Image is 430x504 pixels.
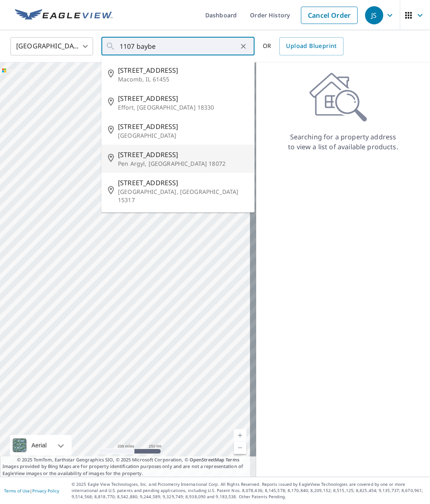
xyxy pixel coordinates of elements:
[365,6,383,24] div: JS
[29,435,49,456] div: Aerial
[118,122,248,131] span: [STREET_ADDRESS]
[288,132,399,152] p: Searching for a property address to view a list of available products.
[118,131,248,140] p: [GEOGRAPHIC_DATA]
[234,442,246,454] a: Current Level 5, Zoom Out
[4,488,59,493] p: |
[10,435,72,456] div: Aerial
[301,7,358,24] a: Cancel Order
[226,456,239,463] a: Terms
[286,41,336,51] span: Upload Blueprint
[238,41,249,52] button: Clear
[32,488,59,494] a: Privacy Policy
[72,481,426,500] p: © 2025 Eagle View Technologies, Inc. and Pictometry International Corp. All Rights Reserved. Repo...
[4,488,30,494] a: Terms of Use
[120,35,238,58] input: Search by address or latitude-longitude
[118,150,248,160] span: [STREET_ADDRESS]
[118,160,248,168] p: Pen Argyl, [GEOGRAPHIC_DATA] 18072
[279,37,343,55] a: Upload Blueprint
[15,9,113,21] img: EV Logo
[10,35,93,58] div: [GEOGRAPHIC_DATA]
[118,178,248,188] span: [STREET_ADDRESS]
[263,37,344,55] div: OR
[118,103,248,112] p: Effort, [GEOGRAPHIC_DATA] 18330
[234,429,246,442] a: Current Level 5, Zoom In
[17,456,239,463] span: © 2025 TomTom, Earthstar Geographics SIO, © 2025 Microsoft Corporation, ©
[118,93,248,103] span: [STREET_ADDRESS]
[118,75,248,84] p: Macomb, IL 61455
[190,456,224,463] a: OpenStreetMap
[118,188,248,204] p: [GEOGRAPHIC_DATA], [GEOGRAPHIC_DATA] 15317
[118,65,248,75] span: [STREET_ADDRESS]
